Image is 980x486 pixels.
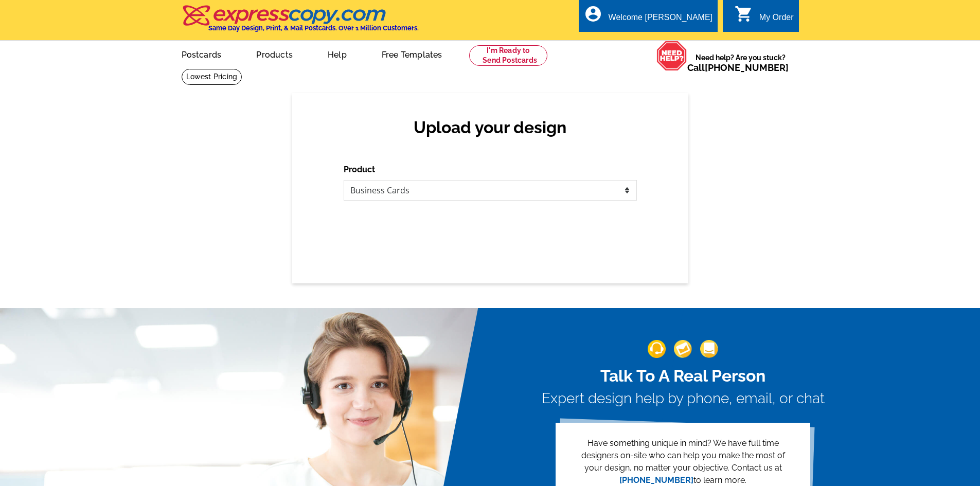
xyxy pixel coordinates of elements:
h2: Talk To A Real Person [542,366,825,386]
i: account_circle [584,5,602,23]
a: shopping_cart My Order [735,11,794,24]
div: My Order [759,13,794,27]
i: shopping_cart [735,5,753,23]
div: Welcome [PERSON_NAME] [609,13,712,27]
label: Product [344,164,375,176]
img: support-img-1.png [648,340,666,358]
span: Call [687,62,789,73]
a: Postcards [165,42,238,66]
a: [PHONE_NUMBER] [705,62,789,73]
h3: Expert design help by phone, email, or chat [542,390,825,407]
img: support-img-3_1.png [700,340,718,358]
h2: Upload your design [354,118,627,137]
a: Free Templates [365,42,459,66]
span: Need help? Are you stuck? [687,52,794,73]
a: Same Day Design, Print, & Mail Postcards. Over 1 Million Customers. [182,12,419,32]
h4: Same Day Design, Print, & Mail Postcards. Over 1 Million Customers. [208,24,419,32]
img: help [656,41,687,71]
img: support-img-2.png [674,340,692,358]
a: Products [240,42,309,66]
a: [PHONE_NUMBER] [619,475,693,485]
a: Help [311,42,363,66]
